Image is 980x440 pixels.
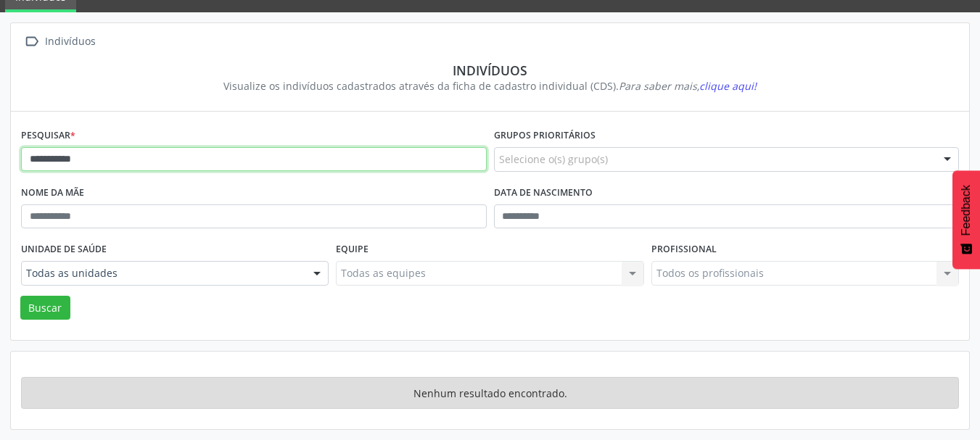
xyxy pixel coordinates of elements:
span: Todas as unidades [26,266,299,281]
div: Indivíduos [42,31,98,52]
div: Nenhum resultado encontrado. [21,377,959,409]
span: clique aqui! [699,79,757,93]
button: Buscar [20,296,70,320]
label: Nome da mãe [21,182,84,204]
label: Equipe [336,238,368,261]
label: Data de nascimento [494,182,593,204]
i:  [21,31,42,52]
label: Profissional [651,238,717,261]
div: Indivíduos [31,62,949,78]
span: Feedback [960,185,973,236]
label: Grupos prioritários [494,125,596,147]
i: Para saber mais, [619,79,757,93]
div: Visualize os indivíduos cadastrados através da ficha de cadastro individual (CDS). [31,78,949,94]
label: Unidade de saúde [21,238,107,261]
a:  Indivíduos [21,31,98,52]
label: Pesquisar [21,125,75,147]
span: Selecione o(s) grupo(s) [499,151,608,167]
button: Feedback - Mostrar pesquisa [952,170,980,269]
